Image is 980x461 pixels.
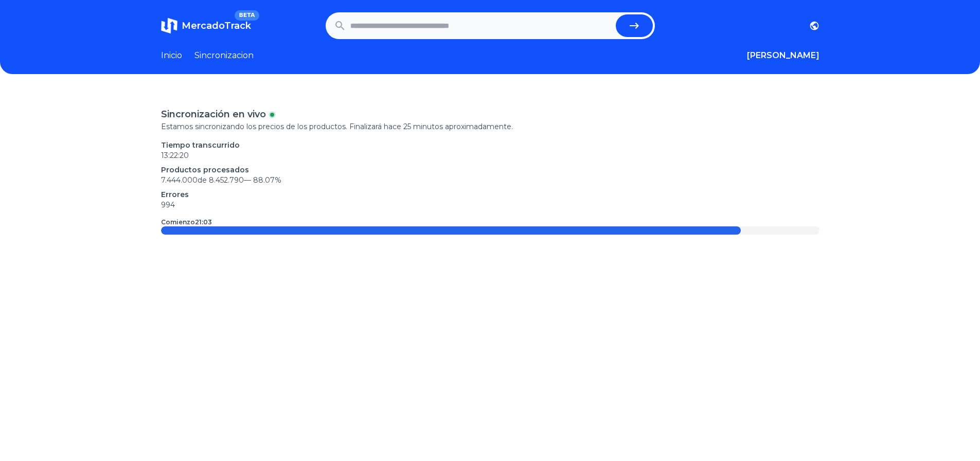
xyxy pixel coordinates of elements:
[161,218,212,226] p: Comienzo
[747,49,819,62] button: [PERSON_NAME]
[194,49,254,62] a: Sincronizacion
[161,121,819,132] p: Estamos sincronizando los precios de los productos. Finalizará hace 25 minutos aproximadamente.
[161,200,819,210] p: 994
[161,189,819,200] p: Errores
[161,17,251,34] a: MercadoTrackBETA
[161,107,266,121] p: Sincronización en vivo
[161,49,182,62] a: Inicio
[161,140,819,150] p: Tiempo transcurrido
[253,175,281,185] span: 88.07 %
[235,10,259,21] span: BETA
[161,151,189,160] time: 13:22:20
[161,175,819,185] p: 7.444.000 de 8.452.790 —
[161,165,819,175] p: Productos procesados
[195,218,212,226] time: 21:03
[161,17,177,34] img: MercadoTrack
[182,20,251,31] span: MercadoTrack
